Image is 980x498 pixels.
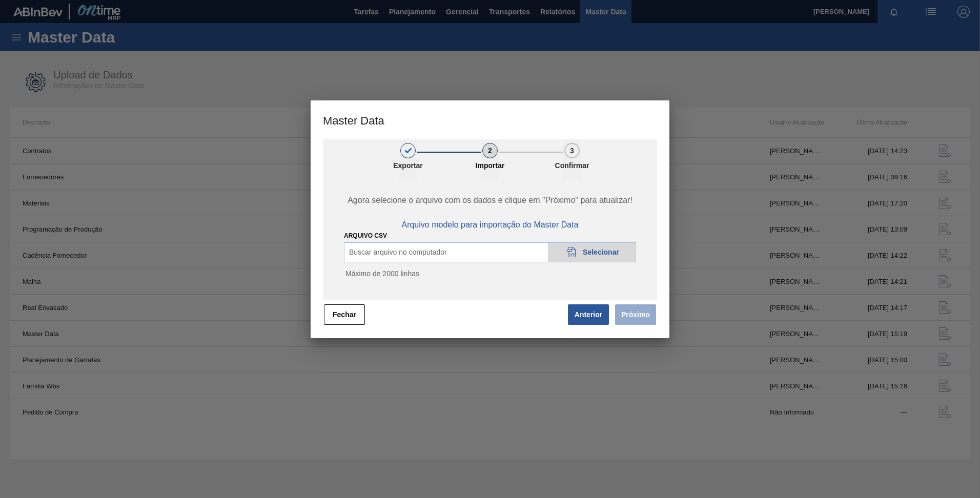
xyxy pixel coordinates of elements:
[482,143,498,158] div: 2
[400,143,416,158] div: 1
[349,248,447,256] span: Buscar arquivo no computador
[563,139,581,180] button: 3Confirmar
[568,304,609,325] button: Anterior
[344,232,387,239] label: ARQUIVO CSV
[344,269,636,278] p: Máximo de 2000 linhas
[311,100,669,139] h3: Master Data
[464,161,516,170] p: Importar
[546,161,598,170] p: Confirmar
[481,139,499,180] button: 2Importar
[382,161,434,170] p: Exportar
[324,304,365,325] button: Fechar
[401,220,578,230] span: Arquivo modelo para importação do Master Data
[335,196,645,205] span: Agora selecione o arquivo com os dados e clique em "Próximo" para atualizar!
[583,248,619,256] span: Selecionar
[399,139,417,180] button: 1Exportar
[564,143,580,158] div: 3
